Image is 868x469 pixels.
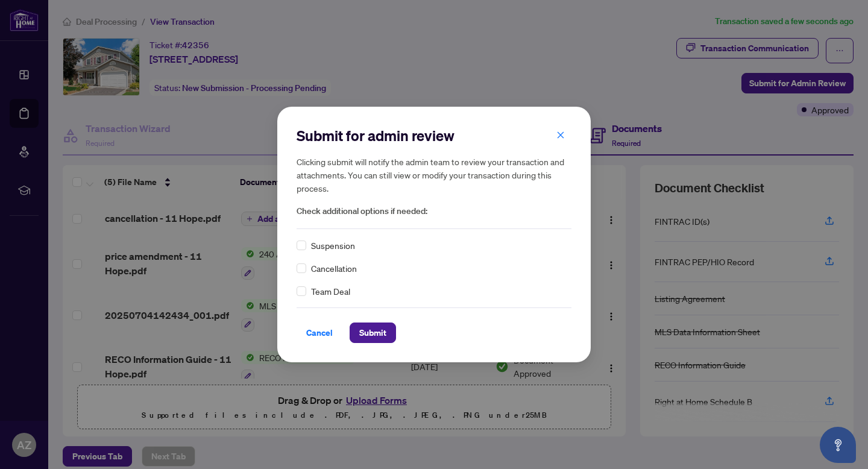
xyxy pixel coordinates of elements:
[297,323,342,343] button: Cancel
[311,262,357,275] span: Cancellation
[350,323,396,343] button: Submit
[556,131,565,139] span: close
[311,285,350,298] span: Team Deal
[297,204,571,218] span: Check additional options if needed:
[306,323,333,342] span: Cancel
[297,126,571,145] h2: Submit for admin review
[311,239,355,252] span: Suspension
[359,323,386,342] span: Submit
[297,155,571,195] h5: Clicking submit will notify the admin team to review your transaction and attachments. You can st...
[820,427,856,463] button: Open asap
